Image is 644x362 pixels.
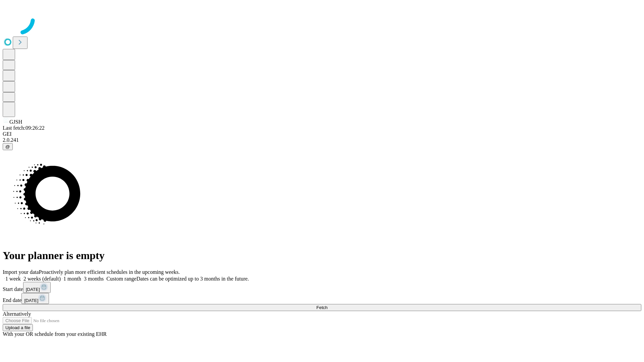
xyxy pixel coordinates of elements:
[23,276,61,282] span: 2 weeks (default)
[3,131,641,137] div: GEI
[3,125,45,131] span: Last fetch: 09:26:22
[137,276,249,282] span: Dates can be optimized up to 3 months in the future.
[23,282,51,293] button: [DATE]
[3,137,641,143] div: 2.0.241
[5,144,10,149] span: @
[3,331,107,337] span: With your OR schedule from your existing EHR
[9,119,22,125] span: GJSH
[24,298,38,303] span: [DATE]
[21,293,49,304] button: [DATE]
[106,276,136,282] span: Custom range
[3,269,39,275] span: Import your data
[63,276,81,282] span: 1 month
[26,287,40,292] span: [DATE]
[39,269,180,275] span: Proactively plan more efficient schedules in the upcoming weeks.
[3,311,31,317] span: Alternatively
[3,293,641,304] div: End date
[84,276,104,282] span: 3 months
[3,282,641,293] div: Start date
[3,249,641,262] h1: Your planner is empty
[3,304,641,311] button: Fetch
[3,143,13,150] button: @
[3,324,33,331] button: Upload a file
[5,276,21,282] span: 1 week
[316,305,327,310] span: Fetch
